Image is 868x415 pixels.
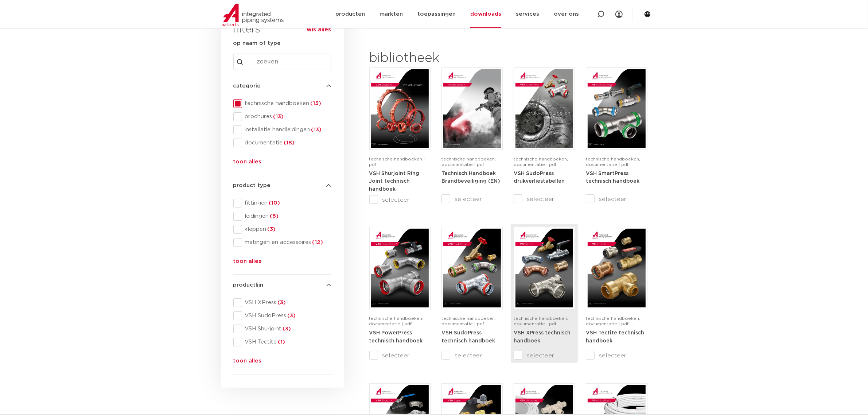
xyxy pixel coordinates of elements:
label: selecteer [441,195,503,203]
strong: VSH SudoPress technisch handboek [441,330,495,344]
img: VSH-SmartPress_A4TM_5009301_2023_2.0-EN-pdf.jpg [588,69,645,148]
span: (1) [277,339,285,345]
label: selecteer [441,351,503,360]
div: metingen en accessoires(12) [233,238,331,247]
div: VSH SudoPress(3) [233,311,331,320]
img: VSH-PowerPress_A4TM_5008817_2024_3.1_NL-pdf.jpg [371,229,429,307]
h4: product type [233,181,331,190]
a: VSH Shurjoint Ring Joint technisch handboek [369,171,420,192]
button: wis alles [307,26,331,33]
span: metingen en accessoires [242,239,331,246]
div: VSH XPress(3) [233,298,331,307]
a: VSH Tectite technisch handboek [586,330,644,344]
span: leidingen [242,213,331,220]
div: VSH Shurjoint(3) [233,325,331,333]
button: toon alles [233,257,262,269]
div: leidingen(6) [233,212,331,221]
span: technische handboeken [242,100,331,107]
h4: categorie [233,82,331,90]
span: technische handboeken, documentatie | pdf [369,316,424,326]
img: VSH-Shurjoint-RJ_A4TM_5011380_2025_1.1_EN-pdf.jpg [371,69,429,148]
div: documentatie(18) [233,139,331,147]
span: technische handboeken, documentatie | pdf [586,316,640,326]
strong: VSH XPress technisch handboek [514,330,571,344]
div: VSH Tectite(1) [233,338,331,346]
span: kleppen [242,226,331,233]
span: (13) [272,114,284,119]
strong: VSH Tectite technisch handboek [586,330,644,344]
div: brochures(13) [233,112,331,121]
button: toon alles [233,158,262,169]
span: (10) [268,200,280,206]
span: brochures [242,113,331,120]
span: technische handboeken, documentatie | pdf [586,157,640,167]
span: (12) [311,240,323,245]
div: kleppen(3) [233,225,331,234]
label: selecteer [586,351,647,360]
div: technische handboeken(15) [233,99,331,108]
img: VSH-SudoPress_A4PLT_5007706_2024-2.0_NL-pdf.jpg [515,69,573,148]
span: VSH Tectite [242,338,331,346]
span: (3) [266,226,276,232]
div: fittingen(10) [233,199,331,207]
span: (15) [310,101,322,106]
strong: op naam of type [233,40,281,46]
span: technische handboeken, documentatie | pdf [514,316,568,326]
a: VSH SmartPress technisch handboek [586,171,639,184]
div: installatie handleidingen(13) [233,125,331,134]
span: (3) [277,300,286,305]
h3: filters [233,21,261,39]
span: technische handboeken, documentatie | pdf [514,157,568,167]
span: (6) [269,213,279,219]
a: VSH SudoPress drukverliestabellen [514,171,565,184]
a: VSH XPress technisch handboek [514,330,571,344]
label: selecteer [514,351,575,360]
img: VSH-XPress_A4TM_5008762_2025_4.1_NL-pdf.jpg [515,229,573,307]
h2: bibliotheek [369,50,499,67]
a: VSH PowerPress technisch handboek [369,330,423,344]
span: installatie handleidingen [242,126,331,133]
span: VSH XPress [242,299,331,306]
img: VSH-SudoPress_A4TM_5001604-2023-3.0_NL-pdf.jpg [443,229,501,307]
a: VSH SudoPress technisch handboek [441,330,495,344]
label: selecteer [514,195,575,203]
span: technische handboeken, documentatie | pdf [441,157,496,167]
label: selecteer [369,195,431,204]
label: selecteer [586,195,647,203]
span: documentatie [242,139,331,147]
span: technische handboeken | pdf [369,157,425,167]
span: technische handboeken, documentatie | pdf [441,316,496,326]
img: FireProtection_A4TM_5007915_2025_2.0_EN-pdf.jpg [443,69,501,148]
span: (3) [287,313,296,318]
h4: productlijn [233,281,331,290]
span: VSH SudoPress [242,312,331,319]
a: Technisch Handboek Brandbeveiliging (EN) [441,171,500,184]
span: VSH Shurjoint [242,325,331,333]
span: fittingen [242,199,331,207]
span: (13) [310,127,322,132]
button: toon alles [233,357,262,368]
strong: VSH PowerPress technisch handboek [369,330,423,344]
span: (18) [283,140,295,146]
label: selecteer [369,351,431,360]
span: (3) [282,326,291,331]
img: VSH-Tectite_A4TM_5009376-2024-2.0_NL-pdf.jpg [588,229,645,307]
